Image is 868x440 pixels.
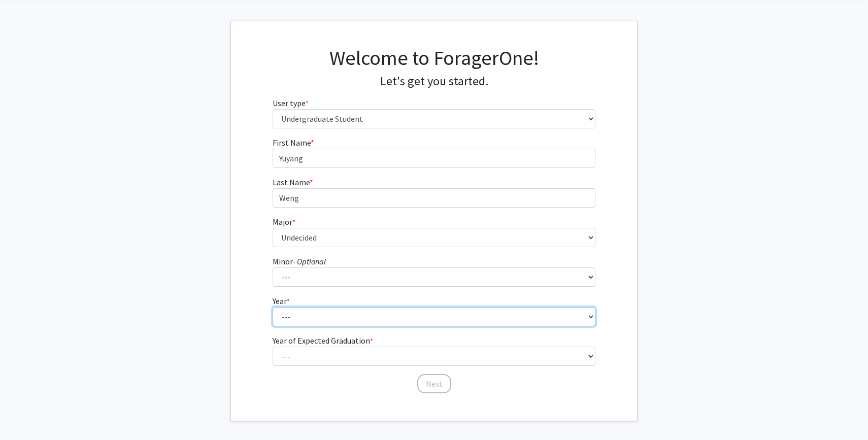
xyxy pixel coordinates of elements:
[273,216,295,228] label: Major
[273,295,290,307] label: Year
[273,97,309,109] label: User type
[8,394,43,432] iframe: Chat
[273,74,596,89] h4: Let's get you started.
[273,334,373,347] label: Year of Expected Graduation
[273,46,596,70] h1: Welcome to ForagerOne!
[273,255,326,267] label: Minor
[293,256,326,266] i: - Optional
[417,374,451,393] button: Next
[273,177,310,187] span: Last Name
[273,138,311,148] span: First Name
